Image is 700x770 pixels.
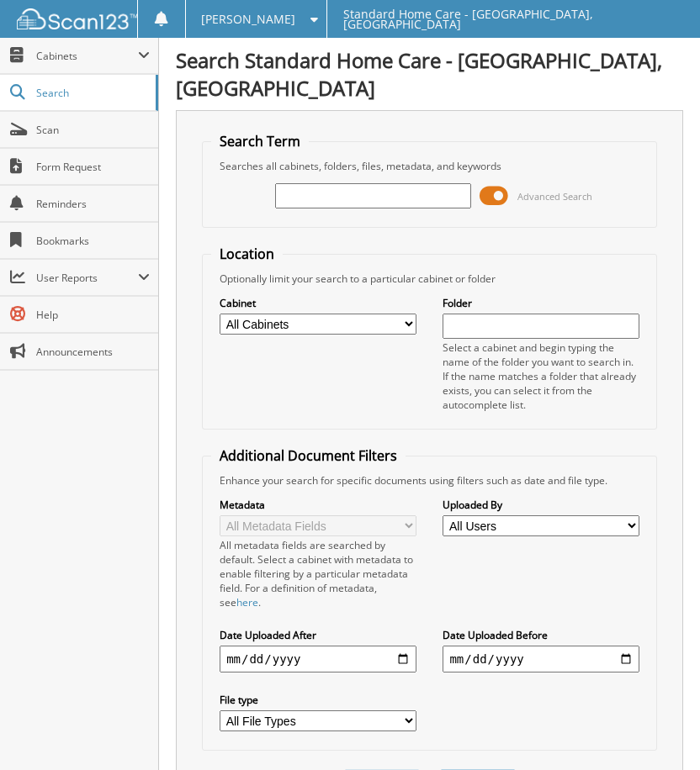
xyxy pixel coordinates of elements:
[36,234,150,248] span: Bookmarks
[36,197,150,211] span: Reminders
[211,159,648,173] div: Searches all cabinets, folders, files, metadata, and keywords
[343,9,685,29] span: Standard Home Care - [GEOGRAPHIC_DATA], [GEOGRAPHIC_DATA]
[17,8,137,30] img: scan123-logo-white.svg
[236,595,258,609] a: here
[36,123,150,137] span: Scan
[201,14,295,24] span: [PERSON_NAME]
[443,628,639,642] label: Date Uploaded Before
[211,132,309,150] legend: Search Term
[443,340,639,412] div: Select a cabinet and begin typing the name of the folder you want to search in. If the name match...
[36,308,150,322] span: Help
[211,446,406,465] legend: Additional Document Filters
[220,538,416,609] div: All metadata fields are searched by default. Select a cabinet with metadata to enable filtering b...
[36,49,138,63] span: Cabinets
[36,345,150,359] span: Announcements
[36,271,138,285] span: User Reports
[220,646,416,672] input: start
[211,272,648,286] div: Optionally limit your search to a particular cabinet or folder
[220,693,416,707] label: File type
[443,498,639,512] label: Uploaded By
[220,628,416,642] label: Date Uploaded After
[36,86,147,100] span: Search
[443,646,639,672] input: end
[36,160,150,174] span: Form Request
[517,190,592,203] span: Advanced Search
[220,498,416,512] label: Metadata
[211,245,283,263] legend: Location
[220,296,416,310] label: Cabinet
[211,473,648,488] div: Enhance your search for specific documents using filters such as date and file type.
[443,296,639,310] label: Folder
[176,46,683,102] h1: Search Standard Home Care - [GEOGRAPHIC_DATA], [GEOGRAPHIC_DATA]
